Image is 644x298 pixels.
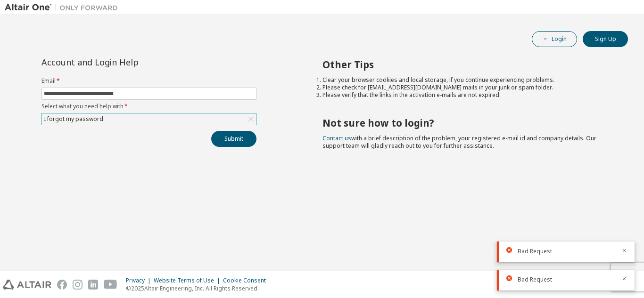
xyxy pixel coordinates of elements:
[73,280,83,290] img: instagram.svg
[88,280,98,290] img: linkedin.svg
[532,31,577,47] button: Login
[154,277,223,284] div: Website Terms of Use
[41,77,256,85] label: Email
[42,114,105,124] div: I forgot my password
[322,134,596,150] span: with a brief description of the problem, your registered e-mail id and company details. Our suppo...
[5,3,123,12] img: Altair One
[57,280,67,290] img: facebook.svg
[322,58,611,71] h2: Other Tips
[322,117,611,129] h2: Not sure how to login?
[42,113,256,125] div: I forgot my password
[3,280,51,290] img: altair_logo.svg
[41,103,256,110] label: Select what you need help with
[322,134,351,142] a: Contact us
[211,131,256,147] button: Submit
[322,76,611,84] li: Clear your browser cookies and local storage, if you continue experiencing problems.
[583,31,628,47] button: Sign Up
[518,276,552,283] span: Bad Request
[41,58,214,66] div: Account and Login Help
[322,91,611,99] li: Please verify that the links in the activation e-mails are not expired.
[518,248,552,255] span: Bad Request
[126,284,272,292] p: © 2025 Altair Engineering, Inc. All Rights Reserved.
[223,277,272,284] div: Cookie Consent
[126,277,154,284] div: Privacy
[104,280,117,290] img: youtube.svg
[322,84,611,91] li: Please check for [EMAIL_ADDRESS][DOMAIN_NAME] mails in your junk or spam folder.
